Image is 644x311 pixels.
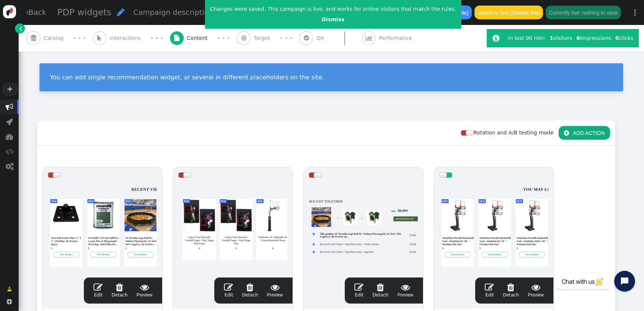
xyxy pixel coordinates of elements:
button: ADD ACTION [559,126,610,139]
span:  [6,148,13,155]
span: impressions [576,35,611,41]
a:  [2,282,17,296]
a:  Interactions · · · [93,25,170,51]
span:  [19,25,22,32]
span:  [6,118,13,126]
span:  [6,133,13,140]
a: Preview [136,283,152,298]
span: Preview [136,283,152,298]
div: You can add single recommendation widget, or several in different placeholders on the site. [50,74,613,81]
img: logo-icon.svg [3,5,16,18]
a: Preview [528,283,544,298]
span:  [224,283,233,292]
span:  [6,103,13,111]
span:  [528,283,544,292]
span:  [94,283,102,292]
span:  [354,283,363,292]
span:  [6,163,13,170]
span: Detach [111,283,127,298]
span: Target [254,34,273,42]
span:  [304,35,309,41]
span:  [7,299,12,304]
span: clicks [615,35,633,41]
span:  [26,9,29,16]
b: 6 [576,35,580,41]
button: Currently live: nothing to save [546,6,621,19]
a: Edit [354,283,363,298]
a: Detach [503,283,519,298]
span: Preview [397,283,413,298]
a: Preview [267,283,283,298]
span: Catalog [44,34,67,42]
span: Content [187,34,211,42]
span:  [111,283,127,292]
div: visitors [547,34,574,42]
a: Detach [111,283,127,298]
a:  Target · · · [237,25,299,51]
a: Detach [242,283,258,298]
span:  [493,34,499,42]
span:  [564,130,569,136]
a:  QA [299,25,362,51]
span: QA [316,34,327,42]
span: Detach [242,283,258,298]
span: Preview [267,283,283,298]
span:  [372,283,388,292]
a: + [3,83,16,96]
span: Campaign description [133,8,214,17]
span:  [485,283,494,292]
div: · · · [218,33,230,43]
a: Back [26,7,47,18]
span: Interactions [110,34,144,42]
a: Dismiss [322,16,344,22]
span:  [241,35,246,41]
a: Detach [372,283,388,298]
span:  [174,35,179,41]
span:  [97,35,102,41]
span:  [31,35,36,41]
b: 1 [550,35,553,41]
a:  Performance [362,25,429,51]
a: Edit [485,283,494,298]
span: Detach [503,283,519,298]
a:  [15,23,25,34]
span:  [7,285,12,293]
span: PDP widgets [57,7,112,18]
span:  [136,283,152,292]
a: Preview [397,283,413,298]
span:  [397,283,413,292]
span:  [365,35,372,41]
a: Edit [224,283,233,298]
span: Performance [379,34,415,42]
a: Edit [94,283,102,298]
span:  [117,8,124,16]
a:  Catalog · · · [26,25,93,51]
span: Preview [528,283,544,298]
a: ⋮ [626,1,644,23]
div: Rotation and A/B testing mode [461,129,559,137]
span:  [267,283,283,292]
div: · · · [151,33,163,43]
div: In last 90 min: [508,34,547,42]
div: · · · [280,33,292,43]
button: Switch to test (Disable live) [474,6,543,19]
span: Detach [372,283,388,298]
span:  [242,283,258,292]
b: 0 [615,35,619,41]
a:  Content · · · [170,25,237,51]
span:  [503,283,519,292]
div: · · · [73,33,86,43]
